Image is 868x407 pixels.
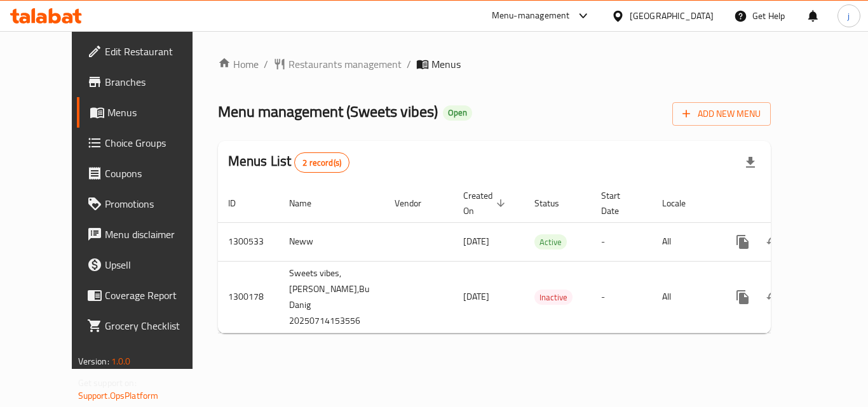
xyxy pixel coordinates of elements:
span: Status [534,196,576,211]
span: Coupons [105,166,207,181]
a: Grocery Checklist [77,310,217,341]
td: 1300178 [218,261,279,333]
span: Active [534,235,567,250]
td: - [591,261,652,333]
td: Neww [279,222,384,261]
span: Coverage Report [105,288,207,303]
td: Sweets vibes, [PERSON_NAME],Bu Danig 20250714153556 [279,261,384,333]
span: Upsell [105,257,207,272]
span: Promotions [105,196,207,211]
span: Edit Restaurant [105,44,207,59]
button: Change Status [758,282,789,312]
button: more [728,227,758,257]
span: [DATE] [463,288,489,305]
span: Start Date [601,188,637,218]
th: Actions [717,184,860,223]
span: Menu management ( Sweets vibes ) [218,97,438,126]
div: Export file [735,147,766,178]
span: j [848,9,850,23]
span: Open [443,107,472,118]
span: Choice Groups [105,135,207,150]
span: Created On [463,188,509,218]
div: Inactive [534,290,573,305]
span: Menu disclaimer [105,227,207,242]
div: Active [534,234,567,250]
li: / [407,57,411,72]
span: Inactive [534,290,573,305]
a: Home [218,57,259,72]
a: Coupons [77,158,217,189]
span: Name [289,196,328,211]
span: Branches [105,74,207,90]
td: 1300533 [218,222,279,261]
button: Change Status [758,227,789,257]
td: All [652,261,717,333]
span: Vendor [395,196,438,211]
a: Menu disclaimer [77,219,217,250]
span: Add New Menu [682,106,761,122]
table: enhanced table [218,184,860,333]
span: Restaurants management [288,57,402,72]
a: Promotions [77,189,217,219]
button: more [728,282,758,312]
span: 1.0.0 [111,353,131,370]
span: ID [228,196,252,211]
div: Open [443,105,472,121]
a: Upsell [77,250,217,280]
a: Menus [77,97,217,128]
a: Coverage Report [77,280,217,310]
td: - [591,222,652,261]
span: Grocery Checklist [105,318,207,333]
li: / [264,57,268,72]
button: Add New Menu [672,102,771,126]
h2: Menus List [228,152,349,173]
div: [GEOGRAPHIC_DATA] [630,9,714,23]
a: Support.OpsPlatform [78,387,159,404]
a: Branches [77,67,217,97]
span: 2 record(s) [295,157,349,169]
span: Version: [78,353,109,370]
span: [DATE] [463,233,489,250]
span: Menus [107,105,207,120]
a: Restaurants management [273,57,402,72]
span: Menus [431,57,461,72]
span: Locale [662,196,702,211]
span: Get support on: [78,375,137,391]
a: Choice Groups [77,128,217,158]
a: Edit Restaurant [77,36,217,67]
div: Menu-management [492,8,570,23]
nav: breadcrumb [218,57,771,72]
td: All [652,222,717,261]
